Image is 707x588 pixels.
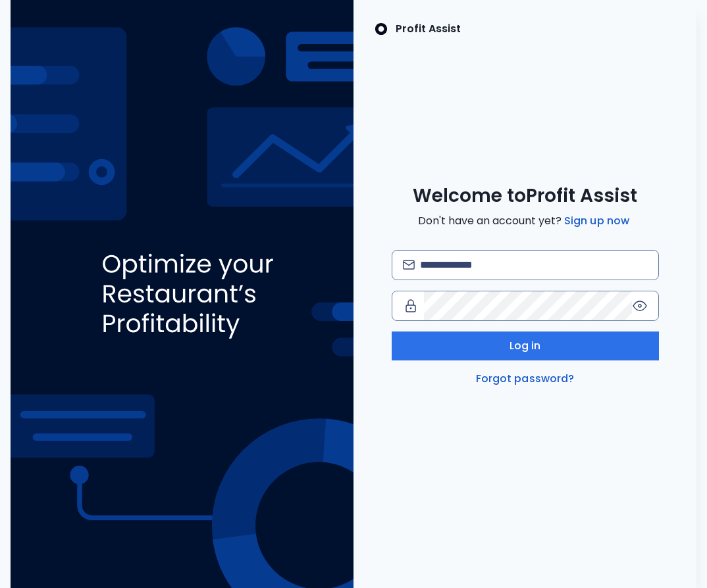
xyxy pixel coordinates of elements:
span: Don't have an account yet? [418,213,632,229]
button: Log in [392,331,659,360]
img: email [403,260,415,270]
p: Profit Assist [396,21,461,37]
span: Log in [510,338,541,354]
span: Welcome to Profit Assist [413,184,637,208]
img: SpotOn Logo [375,21,388,37]
a: Forgot password? [473,371,577,387]
a: Sign up now [562,213,632,229]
